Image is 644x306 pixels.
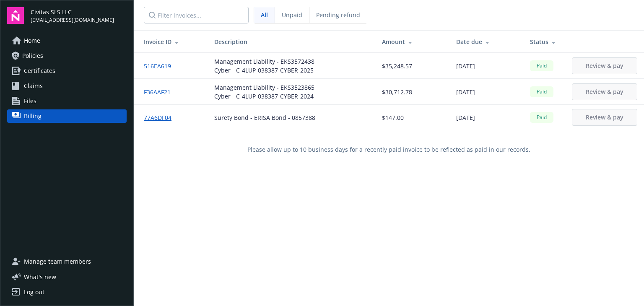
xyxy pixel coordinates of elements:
[214,113,315,122] div: Surety Bond - ERISA Bond - 0857388
[586,113,623,121] span: Review & pay
[214,37,369,46] div: Description
[24,34,40,47] span: Home
[7,49,127,62] a: Policies
[144,62,178,70] a: 516EA619
[22,49,43,62] span: Policies
[214,83,314,92] div: Management Liability - EKS3523865
[7,64,127,78] a: Certificates
[31,16,114,24] span: [EMAIL_ADDRESS][DOMAIN_NAME]
[214,57,314,66] div: Management Liability - EKS3572438
[7,109,127,123] a: Billing
[586,62,623,70] span: Review & pay
[533,88,550,96] span: Paid
[456,37,517,46] div: Date due
[144,37,201,46] div: Invoice ID
[572,109,637,126] button: Review & pay
[533,62,550,70] span: Paid
[214,66,314,75] div: Cyber - C-4LUP-038387-CYBER-2025
[24,79,43,93] span: Claims
[382,37,442,46] div: Amount
[24,64,55,78] span: Certificates
[7,255,127,268] a: Manage team members
[261,10,268,19] span: All
[572,83,637,100] button: Review & pay
[7,94,127,108] a: Files
[24,272,56,281] span: What ' s new
[7,7,24,24] img: navigator-logo.svg
[586,88,623,96] span: Review & pay
[572,57,637,74] button: Review & pay
[31,7,127,24] button: Civitas SLS LLC[EMAIL_ADDRESS][DOMAIN_NAME]
[7,272,70,281] button: What's new
[456,88,475,96] span: [DATE]
[316,10,360,19] span: Pending refund
[24,94,36,108] span: Files
[24,109,42,123] span: Billing
[382,88,412,96] span: $30,712.78
[382,62,412,70] span: $35,248.57
[144,7,249,23] input: Filter invoices...
[144,113,178,122] a: 77A6DF04
[214,92,314,101] div: Cyber - C-4LUP-038387-CYBER-2024
[31,8,114,16] span: Civitas SLS LLC
[282,10,302,19] span: Unpaid
[24,255,91,268] span: Manage team members
[24,285,44,299] div: Log out
[134,130,644,169] div: Please allow up to 10 business days for a recently paid invoice to be reflected as paid in our re...
[144,88,177,96] a: F36AAF21
[533,114,550,121] span: Paid
[382,113,404,122] span: $147.00
[456,62,475,70] span: [DATE]
[456,113,475,122] span: [DATE]
[7,34,127,47] a: Home
[530,37,558,46] div: Status
[7,79,127,93] a: Claims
